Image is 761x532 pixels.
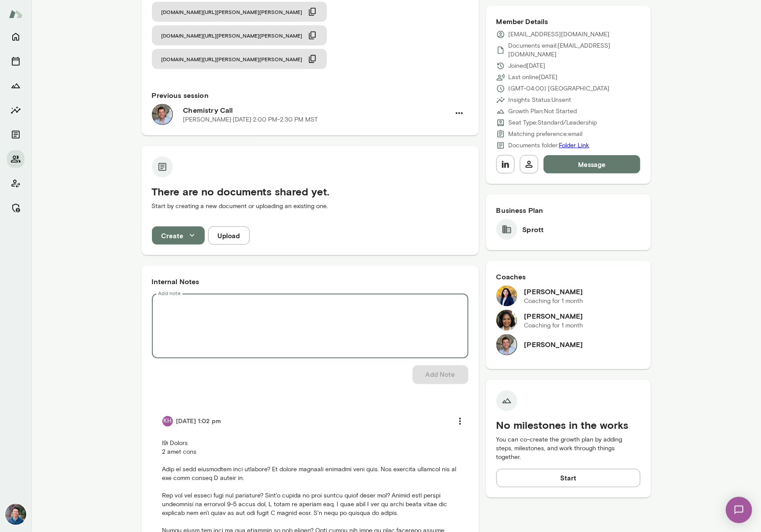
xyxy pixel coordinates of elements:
label: Add note [158,290,181,297]
p: Growth Plan: Not Started [509,107,577,116]
h6: Sprott [523,224,544,235]
p: Documents folder: [509,141,589,150]
p: Documents email: [EMAIL_ADDRESS][DOMAIN_NAME] [509,42,641,59]
p: Seat Type: Standard/Leadership [509,118,597,127]
p: [PERSON_NAME] · [DATE] · 2:00 PM-2:30 PM MST [183,115,318,124]
a: Folder Link [559,142,589,149]
h5: No milestones in the works [496,418,641,432]
img: David Sferlazza [496,334,517,355]
h6: [PERSON_NAME] [524,311,583,321]
button: Sessions [7,52,24,70]
p: Insights Status: Unsent [509,96,572,104]
p: Matching preference: email [509,130,583,139]
button: [DOMAIN_NAME][URL][PERSON_NAME][PERSON_NAME] [152,2,327,22]
h6: Member Details [496,16,641,27]
button: Members [7,150,24,168]
p: [EMAIL_ADDRESS][DOMAIN_NAME] [509,30,610,39]
span: [DOMAIN_NAME][URL][PERSON_NAME][PERSON_NAME] [162,8,303,15]
h6: Business Plan [496,205,641,216]
button: Documents [7,126,24,143]
p: You can co-create the growth plan by adding steps, milestones, and work through things together. [496,436,641,462]
button: Growth Plan [7,77,24,94]
button: Create [152,226,205,245]
h6: Previous session [152,90,468,101]
h6: Coaches [496,271,641,282]
button: Manage [7,199,24,217]
h5: There are no documents shared yet. [152,184,468,198]
span: [DOMAIN_NAME][URL][PERSON_NAME][PERSON_NAME] [162,56,303,63]
img: Mento [9,6,23,22]
h6: [DATE] 1:02 pm [176,417,221,426]
button: [DOMAIN_NAME][URL][PERSON_NAME][PERSON_NAME] [152,49,327,69]
button: more [451,412,469,431]
div: KH [162,416,173,427]
img: Cheryl Mills [496,310,517,331]
p: Last online [DATE] [509,73,558,82]
p: (GMT-04:00) [GEOGRAPHIC_DATA] [509,84,610,93]
p: Coaching for 1 month [524,321,583,330]
p: Joined [DATE] [509,62,546,70]
p: Start by creating a new document or uploading an existing one. [152,202,468,211]
h6: [PERSON_NAME] [524,340,583,350]
img: Alex Yu [5,504,26,525]
img: Jaya Jaware [496,285,517,306]
p: Coaching for 1 month [524,297,583,306]
button: Insights [7,101,24,119]
span: [DOMAIN_NAME][URL][PERSON_NAME][PERSON_NAME] [162,32,303,39]
button: Message [544,155,641,174]
h6: Internal Notes [152,276,468,287]
h6: [PERSON_NAME] [524,286,583,297]
h6: Chemistry Call [183,105,450,115]
button: Upload [208,226,250,245]
button: Start [496,469,641,487]
button: Home [7,28,24,45]
button: Client app [7,175,24,192]
button: [DOMAIN_NAME][URL][PERSON_NAME][PERSON_NAME] [152,25,327,45]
